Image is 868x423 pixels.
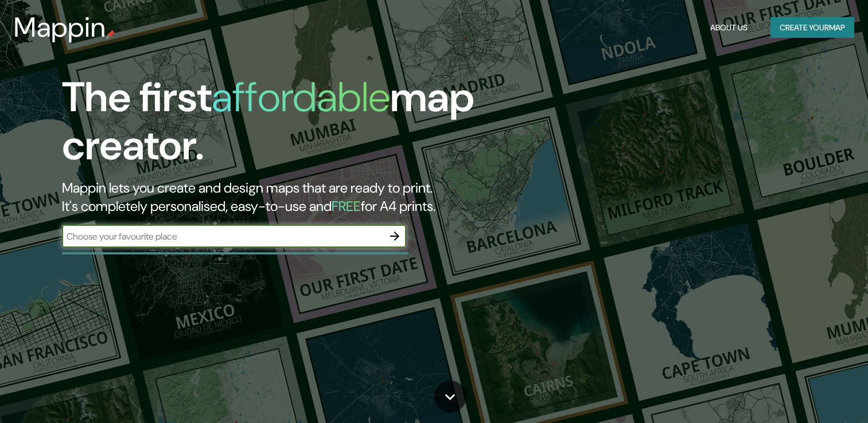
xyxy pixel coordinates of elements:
h1: affordable [212,70,390,124]
h2: Mappin lets you create and design maps that are ready to print. It's completely personalised, eas... [62,179,496,216]
button: Create yourmap [770,17,854,38]
h3: Mappin [14,11,106,44]
h1: The first map creator. [62,73,496,179]
h5: FREE [332,197,361,215]
input: Choose your favourite place [62,230,383,243]
button: About Us [706,17,752,38]
img: mappin-pin [106,30,115,39]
